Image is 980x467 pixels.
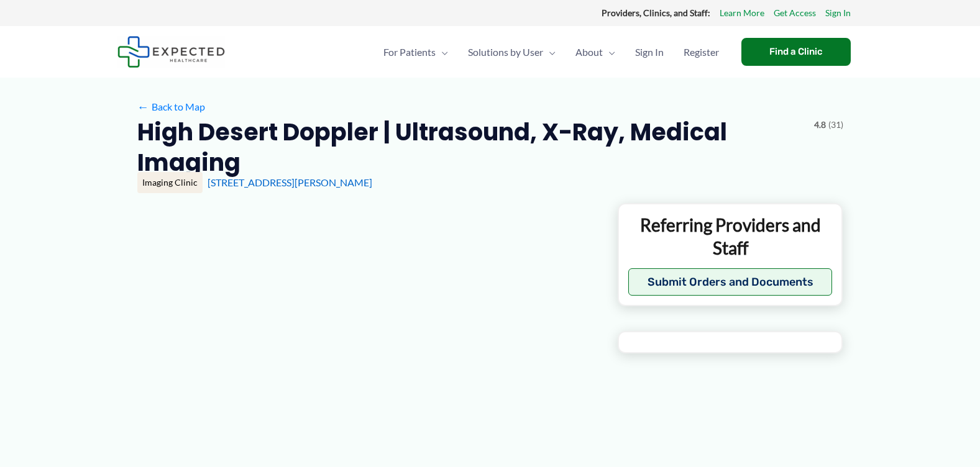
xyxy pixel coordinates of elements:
[684,30,719,74] span: Register
[137,172,203,193] div: Imaging Clinic
[373,30,458,74] a: For PatientsMenu Toggle
[720,5,764,21] a: Learn More
[628,268,833,296] button: Submit Orders and Documents
[543,30,556,74] span: Menu Toggle
[602,7,710,18] strong: Providers, Clinics, and Staff:
[625,30,674,74] a: Sign In
[575,30,603,74] span: About
[635,30,664,74] span: Sign In
[674,30,729,74] a: Register
[137,117,804,178] h2: High Desert Doppler | Ultrasound, X-Ray, Medical Imaging
[814,117,826,133] span: 4.8
[828,117,843,133] span: (31)
[774,5,816,21] a: Get Access
[208,176,372,188] a: [STREET_ADDRESS][PERSON_NAME]
[436,30,448,74] span: Menu Toggle
[458,30,566,74] a: Solutions by UserMenu Toggle
[566,30,625,74] a: AboutMenu Toggle
[137,101,149,112] span: ←
[137,97,205,116] a: ←Back to Map
[603,30,615,74] span: Menu Toggle
[117,36,225,68] img: Expected Healthcare Logo - side, dark font, small
[373,30,729,74] nav: Primary Site Navigation
[468,30,543,74] span: Solutions by User
[825,5,851,21] a: Sign In
[628,214,833,259] p: Referring Providers and Staff
[383,30,436,74] span: For Patients
[741,38,851,66] a: Find a Clinic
